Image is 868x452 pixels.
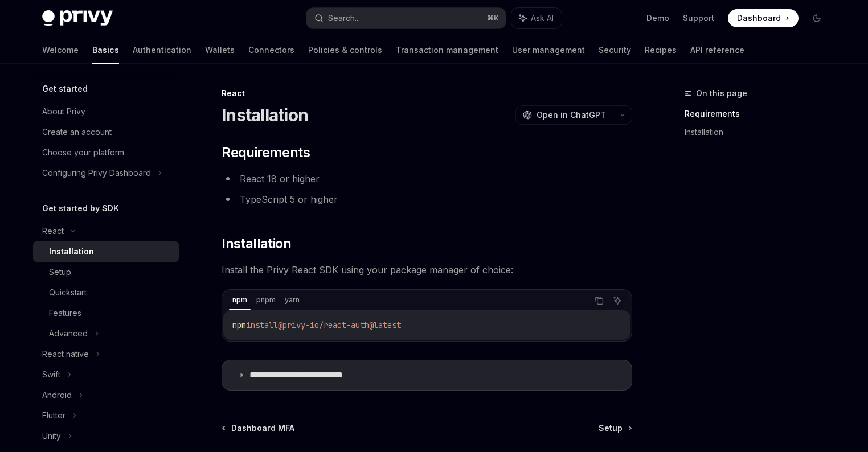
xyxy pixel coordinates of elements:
[222,171,632,187] li: React 18 or higher
[42,10,113,26] img: dark logo
[42,429,61,443] div: Unity
[92,36,119,64] a: Basics
[42,146,124,159] div: Choose your platform
[33,303,179,323] a: Features
[610,293,625,308] button: Ask AI
[33,262,179,282] a: Setup
[253,293,279,307] div: pnpm
[685,105,835,123] a: Requirements
[281,293,303,307] div: yarn
[599,422,623,434] span: Setup
[222,143,310,162] span: Requirements
[328,11,360,25] div: Search...
[683,13,714,24] a: Support
[222,105,308,125] h1: Installation
[592,293,607,308] button: Copy the contents from the code block
[696,87,747,100] span: On this page
[222,235,291,253] span: Installation
[487,14,499,23] span: ⌘ K
[515,105,613,125] button: Open in ChatGPT
[737,13,781,24] span: Dashboard
[42,82,88,96] h5: Get started
[49,327,88,340] div: Advanced
[645,36,677,64] a: Recipes
[42,224,64,238] div: React
[49,286,87,299] div: Quickstart
[599,36,631,64] a: Security
[537,109,606,121] span: Open in ChatGPT
[232,320,246,330] span: npm
[33,122,179,142] a: Create an account
[42,105,85,118] div: About Privy
[205,36,235,64] a: Wallets
[42,202,119,215] h5: Get started by SDK
[42,368,60,381] div: Swift
[42,388,72,402] div: Android
[49,265,71,279] div: Setup
[222,88,632,99] div: React
[308,36,382,64] a: Policies & controls
[231,422,294,434] span: Dashboard MFA
[808,9,826,27] button: Toggle dark mode
[49,306,81,320] div: Features
[49,245,94,258] div: Installation
[512,36,585,64] a: User management
[599,422,631,434] a: Setup
[229,293,251,307] div: npm
[33,282,179,303] a: Quickstart
[42,166,151,180] div: Configuring Privy Dashboard
[278,320,401,330] span: @privy-io/react-auth@latest
[685,123,835,141] a: Installation
[223,422,294,434] a: Dashboard MFA
[33,142,179,163] a: Choose your platform
[222,262,632,278] span: Install the Privy React SDK using your package manager of choice:
[42,36,79,64] a: Welcome
[511,8,562,28] button: Ask AI
[33,101,179,122] a: About Privy
[33,241,179,262] a: Installation
[246,320,278,330] span: install
[396,36,498,64] a: Transaction management
[42,409,65,422] div: Flutter
[133,36,191,64] a: Authentication
[42,347,89,361] div: React native
[728,9,799,27] a: Dashboard
[646,13,669,24] a: Demo
[531,13,554,24] span: Ask AI
[222,191,632,207] li: TypeScript 5 or higher
[248,36,294,64] a: Connectors
[42,125,112,139] div: Create an account
[306,8,506,28] button: Search...⌘K
[690,36,744,64] a: API reference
